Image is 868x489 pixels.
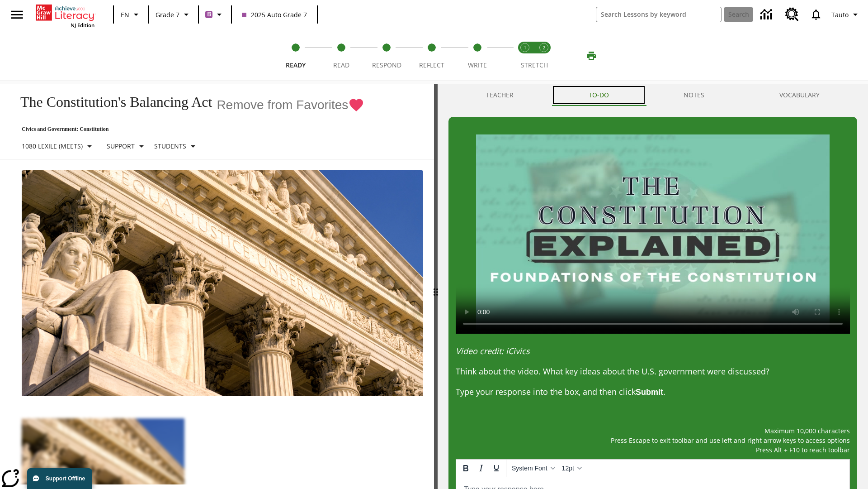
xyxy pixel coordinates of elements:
[434,84,438,489] div: Press Enter or Spacebar and then press right and left arrow keys to move the slider
[156,10,179,19] span: Grade 7
[154,141,186,151] p: Students
[71,22,94,29] span: NJ Edition
[524,45,526,51] text: 1
[577,48,606,64] button: Print
[151,138,202,154] button: Select Student
[828,6,864,23] button: Profile/Settings
[4,1,30,28] button: Open side menu
[456,445,850,455] p: Press Alt + F10 to reach toolbar
[508,460,558,476] button: Fonts
[202,6,228,23] button: Boost Class color is purple. Change class color
[558,460,585,476] button: Font sizes
[207,9,211,20] span: B
[406,31,458,81] button: Reflect step 4 of 5
[646,84,742,106] button: NOTES
[315,31,367,81] button: Read step 2 of 5
[451,31,504,81] button: Write step 5 of 5
[360,31,413,81] button: Respond step 3 of 5
[562,465,574,472] span: 12pt
[242,10,307,19] span: 2025 Auto Grade 7
[27,468,92,489] button: Support Offline
[107,141,135,151] p: Support
[103,138,151,154] button: Scaffolds, Support
[489,460,504,476] button: Underline
[543,45,545,51] text: 2
[596,7,721,22] input: search field
[512,31,538,81] button: Stretch Read step 1 of 2
[473,460,489,476] button: Italic
[269,31,322,81] button: Ready step 1 of 5
[36,3,94,29] div: Home
[419,61,444,69] span: Reflect
[18,138,99,154] button: Select Lexile, 1080 Lexile (Meets)
[551,84,646,106] button: TO-DO
[755,2,780,27] a: Data Center
[456,426,850,436] p: Maximum 10,000 characters
[22,141,83,151] p: 1080 Lexile (Meets)
[286,61,306,69] span: Ready
[831,10,849,19] span: Tauto
[531,31,557,81] button: Stretch Respond step 2 of 2
[152,6,195,23] button: Grade: Grade 7, Select a grade
[22,170,423,397] img: The U.S. Supreme Court Building displays the phrase, "Equal Justice Under Law."
[458,460,473,476] button: Bold
[456,436,850,445] p: Press Escape to exit toolbar and use left and right arrow keys to access options
[438,84,868,489] div: activity
[804,3,828,26] a: Notifications
[333,61,349,69] span: Read
[448,84,857,106] div: Instructional Panel Tabs
[636,388,663,397] strong: Submit
[456,345,530,356] em: Video credit: iCivics
[448,84,551,106] button: Teacher
[372,61,401,69] span: Respond
[512,465,547,472] span: System Font
[468,61,487,69] span: Write
[456,365,850,378] p: Think about the video. What key ideas about the U.S. government were discussed?
[11,126,364,133] p: Civics and Government: Constitution
[46,475,85,482] span: Support Offline
[456,386,850,398] p: Type your response into the box, and then click .
[217,98,348,112] span: Remove from Favorites
[121,10,129,19] span: EN
[11,94,212,110] h1: The Constitution's Balancing Act
[217,97,364,113] button: Remove from Favorites - The Constitution's Balancing Act
[7,7,386,17] body: Maximum 10,000 characters Press Escape to exit toolbar and use left and right arrow keys to acces...
[117,6,146,23] button: Language: EN, Select a language
[521,61,548,69] span: STRETCH
[742,84,857,106] button: VOCABULARY
[780,2,804,27] a: Resource Center, Will open in new tab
